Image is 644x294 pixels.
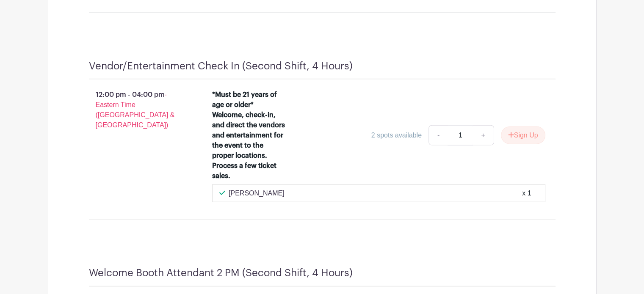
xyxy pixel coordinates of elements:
div: x 1 [522,188,531,198]
h4: Vendor/Entertainment Check In (Second Shift, 4 Hours) [89,60,353,72]
div: *Must be 21 years of age or older* Welcome, check-in, and direct the vendors and entertainment fo... [212,90,285,181]
button: Sign Up [501,126,545,144]
h4: Welcome Booth Attendant 2 PM (Second Shift, 4 Hours) [89,267,353,279]
p: [PERSON_NAME] [229,188,285,198]
a: - [428,125,448,146]
div: 2 spots available [371,130,422,140]
p: 12:00 pm - 04:00 pm [75,86,199,134]
a: + [473,125,494,146]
